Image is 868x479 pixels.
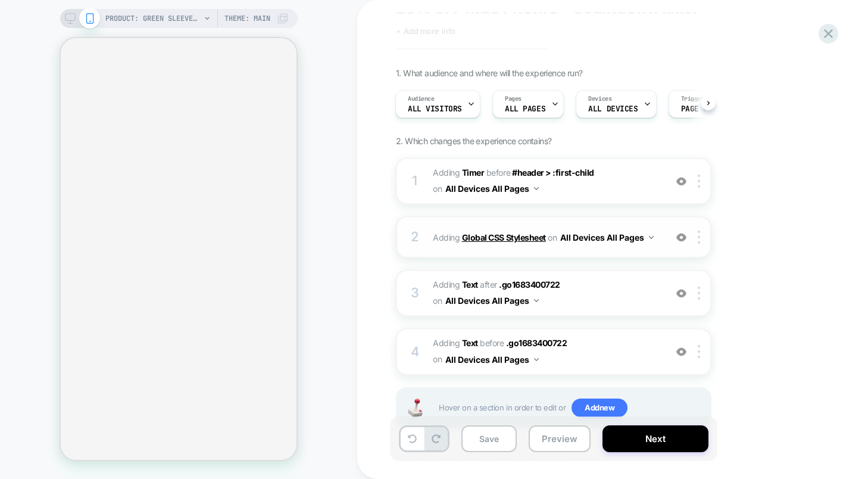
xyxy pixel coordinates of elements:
[499,279,560,290] span: .go1683400722
[409,225,421,249] div: 2
[396,136,551,146] span: 2. Which changes the experience contains?
[560,229,654,246] button: All Devices All Pages
[534,358,539,361] img: down arrow
[681,105,722,113] span: Page Load
[512,167,594,178] span: #header > :first-child
[433,279,478,290] span: Adding
[408,105,462,113] span: All Visitors
[602,425,708,452] button: Next
[529,425,591,452] button: Preview
[409,340,421,364] div: 4
[698,231,700,244] img: close
[396,68,582,78] span: 1. What audience and where will the experience run?
[480,279,497,290] span: AFTER
[505,105,545,113] span: ALL PAGES
[506,338,567,348] span: .go1683400722
[572,399,627,418] span: Add new
[588,105,638,113] span: ALL DEVICES
[433,293,442,308] span: on
[486,167,510,178] span: BEFORE
[439,399,704,418] span: Hover on a section in order to edit or
[462,338,478,348] b: Text
[548,230,557,245] span: on
[480,338,504,348] span: BEFORE
[462,232,546,242] b: Global CSS Stylesheet
[676,288,686,298] img: crossed eye
[445,351,539,368] button: All Devices All Pages
[462,279,478,290] b: Text
[409,281,421,305] div: 3
[534,299,539,302] img: down arrow
[433,181,442,196] span: on
[396,26,455,36] span: + Add more info
[505,95,522,103] span: Pages
[681,95,704,103] span: Trigger
[433,167,484,178] span: Adding
[445,180,539,197] button: All Devices All Pages
[433,229,660,246] span: Adding
[462,167,485,178] b: Timer
[676,176,686,186] img: crossed eye
[409,169,421,193] div: 1
[534,187,539,190] img: down arrow
[649,236,654,239] img: down arrow
[408,95,435,103] span: Audience
[224,9,270,28] span: Theme: MAIN
[433,352,442,366] span: on
[676,232,686,242] img: crossed eye
[698,175,700,188] img: close
[698,287,700,300] img: close
[445,292,539,309] button: All Devices All Pages
[105,9,201,28] span: PRODUCT: Green Sleeveless Tiered Charlie Midi Dress [d250456grn]
[461,425,517,452] button: Save
[698,345,700,358] img: close
[588,95,611,103] span: Devices
[403,399,427,417] img: Joystick
[433,338,478,348] span: Adding
[676,347,686,357] img: crossed eye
